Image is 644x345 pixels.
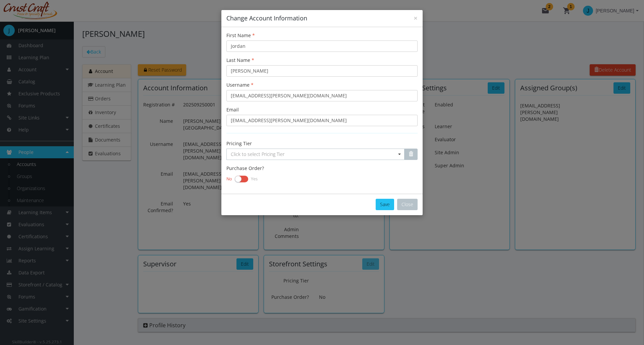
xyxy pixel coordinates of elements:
label: Email [226,106,239,113]
span: Yes [251,176,258,182]
label: Last Name [226,57,254,64]
button: × [414,15,418,22]
h4: Change Account Information [226,14,418,23]
span: Select box activate [226,149,405,160]
button: Close [397,199,418,210]
button: Save [376,199,394,210]
label: First Name [226,32,255,39]
span: No [226,176,232,182]
label: Username [226,82,254,88]
span: Click to select Pricing Tier [231,151,284,157]
label: Purchase Order? [226,165,264,172]
label: Pricing Tier [226,140,252,147]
